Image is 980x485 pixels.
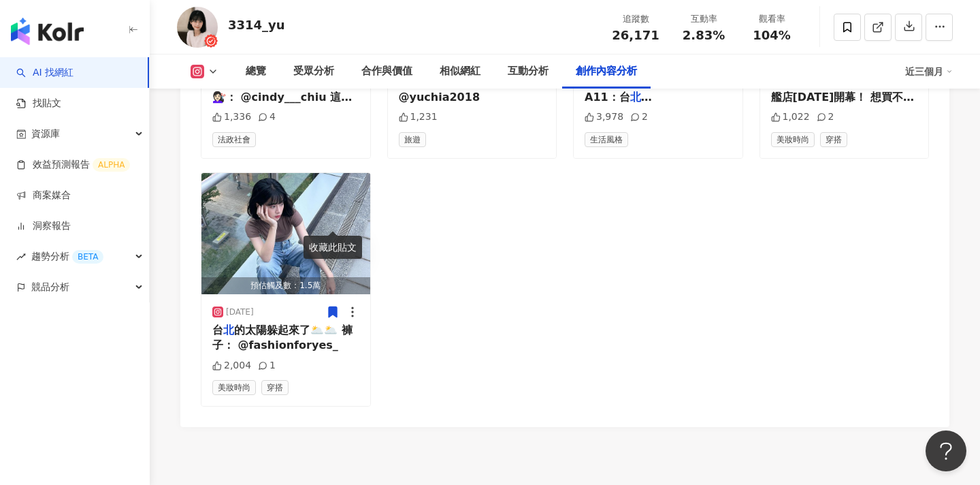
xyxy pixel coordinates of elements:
span: 生活風格 [585,132,628,147]
span: 2.83% [683,29,725,42]
div: 創作內容分析 [576,63,637,80]
span: 🌥️ 📷： @yuchia2018 [399,76,517,104]
mark: 北 [630,91,652,104]
a: 效益預測報告ALPHA [16,158,130,172]
div: 2 [630,110,648,124]
div: 1,022 [771,110,810,124]
span: � ▫️Taipei 新光三越A11：台 [585,76,698,104]
a: 商案媒合 [16,189,71,202]
span: 旗艦店[DATE]開幕！ 想買不用飛韓國 兩層 [771,76,914,119]
div: 受眾分析 [293,63,334,80]
span: 法政社會 [212,132,256,147]
span: 美妝時尚 [771,132,815,147]
div: 2 [817,110,834,124]
a: 找貼文 [16,97,61,110]
a: 洞察報告 [16,219,71,233]
iframe: Help Scout Beacon - Open [926,431,966,471]
div: 收藏此貼文 [304,236,362,259]
span: 穿搭 [261,380,289,395]
span: 旅遊 [399,132,426,147]
div: 1 [258,359,276,373]
div: 近三個月 [905,61,953,82]
div: 互動率 [678,12,730,26]
img: KOL Avatar [177,7,218,48]
span: 台 [212,324,223,337]
div: 預估觸及數：1.5萬 [201,277,370,294]
a: searchAI 找網紅 [16,66,73,80]
div: 總覽 [246,63,266,80]
div: 1,336 [212,110,251,124]
div: 追蹤數 [610,12,661,26]
span: 競品分析 [31,272,69,302]
img: post-image [201,173,370,294]
span: 趨勢分析 [31,241,103,272]
button: 預估觸及數：1.5萬 [201,173,370,294]
div: 4 [258,110,276,124]
span: 的太陽躲起來了🌥️🌥️ 褲子： @fashionforyes_ [212,324,353,351]
div: 相似網紅 [440,63,480,80]
div: [DATE] [226,307,254,318]
div: 1,231 [399,110,438,124]
span: 104% [753,29,791,42]
div: 3,978 [585,110,623,124]
img: logo [11,18,84,45]
div: 觀看率 [746,12,798,26]
span: 穿搭 [820,132,847,147]
span: 美妝時尚 [212,380,256,395]
div: 2,004 [212,359,251,373]
div: 合作與價值 [361,63,412,80]
div: 3314_yu [228,16,285,33]
span: rise [16,252,26,262]
div: BETA [72,250,103,264]
span: 資源庫 [31,119,60,149]
div: 互動分析 [508,63,549,80]
span: 26,171 [612,28,659,42]
mark: 北 [223,324,234,337]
